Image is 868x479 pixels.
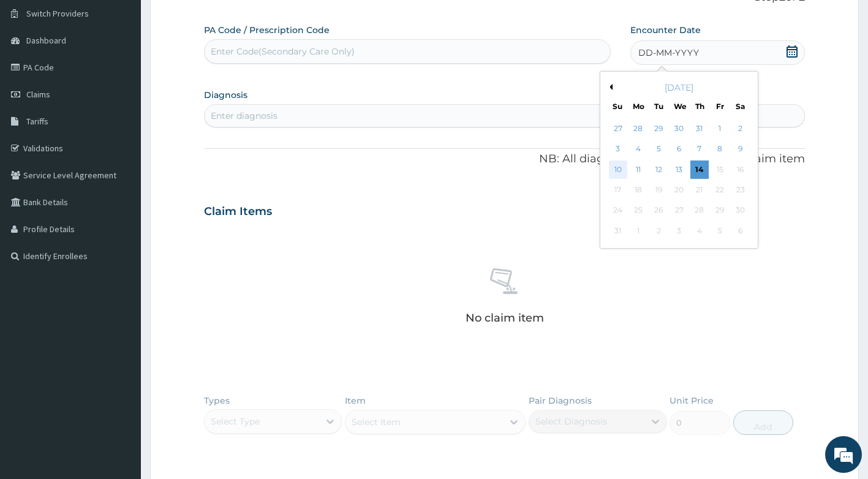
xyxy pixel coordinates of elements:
div: Th [695,101,705,111]
div: Not available Wednesday, August 27th, 2025 [670,202,689,220]
div: Not available Monday, August 25th, 2025 [629,202,647,220]
div: Tu [654,101,664,111]
div: Choose Saturday, August 9th, 2025 [731,140,750,159]
div: We [674,101,685,111]
div: Fr [715,101,725,111]
div: Enter Code(Secondary Care Only) [211,45,355,58]
div: Choose Sunday, August 3rd, 2025 [609,140,627,159]
div: Not available Thursday, September 4th, 2025 [690,222,709,240]
span: Switch Providers [26,8,89,19]
div: Choose Tuesday, August 12th, 2025 [650,160,668,179]
div: Choose Wednesday, August 13th, 2025 [670,160,689,179]
div: Choose Thursday, July 31st, 2025 [690,119,709,138]
div: Not available Tuesday, September 2nd, 2025 [650,222,668,240]
span: Claims [26,89,50,100]
div: Choose Thursday, August 7th, 2025 [690,140,709,159]
div: Choose Monday, July 28th, 2025 [629,119,647,138]
div: Not available Thursday, August 21st, 2025 [690,181,709,199]
span: Dashboard [26,35,66,46]
div: Choose Sunday, July 27th, 2025 [609,119,627,138]
span: We're online! [71,154,169,278]
div: month 2025-08 [608,119,750,241]
div: Not available Tuesday, August 26th, 2025 [650,202,668,220]
p: NB: All diagnosis must be linked to a claim item [204,151,806,167]
label: Encounter Date [630,24,701,36]
div: Not available Sunday, August 17th, 2025 [609,181,627,199]
div: Not available Monday, August 18th, 2025 [629,181,647,199]
div: Not available Monday, September 1st, 2025 [629,222,647,240]
div: Not available Thursday, August 28th, 2025 [690,202,709,220]
div: Not available Saturday, August 23rd, 2025 [731,181,750,199]
div: Choose Tuesday, August 5th, 2025 [650,140,668,159]
h3: Claim Items [204,205,272,219]
div: Not available Friday, August 15th, 2025 [711,160,730,179]
div: [DATE] [605,81,753,94]
div: Not available Sunday, August 24th, 2025 [609,202,627,220]
img: d_794563401_company_1708531726252_794563401 [23,61,50,92]
div: Choose Tuesday, July 29th, 2025 [650,119,668,138]
textarea: Type your message and hit 'Enter' [6,334,233,377]
div: Choose Friday, August 1st, 2025 [711,119,730,138]
div: Not available Friday, August 22nd, 2025 [711,181,730,199]
div: Not available Wednesday, September 3rd, 2025 [670,222,689,240]
div: Not available Saturday, August 16th, 2025 [731,160,750,179]
div: Choose Monday, August 11th, 2025 [629,160,647,179]
div: Not available Friday, August 29th, 2025 [711,202,730,220]
div: Chat with us now [64,69,206,85]
div: Mo [633,101,644,111]
div: Choose Monday, August 4th, 2025 [629,140,647,159]
div: Choose Friday, August 8th, 2025 [711,140,730,159]
div: Not available Sunday, August 31st, 2025 [609,222,627,240]
div: Not available Wednesday, August 20th, 2025 [670,181,689,199]
div: Su [613,101,623,111]
div: Choose Saturday, August 2nd, 2025 [731,119,750,138]
div: Choose Thursday, August 14th, 2025 [690,160,709,179]
div: Choose Sunday, August 10th, 2025 [609,160,627,179]
div: Choose Wednesday, July 30th, 2025 [670,119,689,138]
label: PA Code / Prescription Code [204,24,330,36]
div: Not available Tuesday, August 19th, 2025 [650,181,668,199]
p: No claim item [466,312,544,324]
span: Tariffs [26,116,48,127]
label: Diagnosis [204,89,247,101]
div: Not available Saturday, September 6th, 2025 [731,222,750,240]
div: Not available Saturday, August 30th, 2025 [731,202,750,220]
span: DD-MM-YYYY [638,47,699,59]
div: Choose Wednesday, August 6th, 2025 [670,140,689,159]
div: Sa [736,101,746,111]
div: Minimize live chat window [201,6,230,36]
button: Previous Month [606,84,613,90]
div: Not available Friday, September 5th, 2025 [711,222,730,240]
div: Enter diagnosis [211,110,277,122]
